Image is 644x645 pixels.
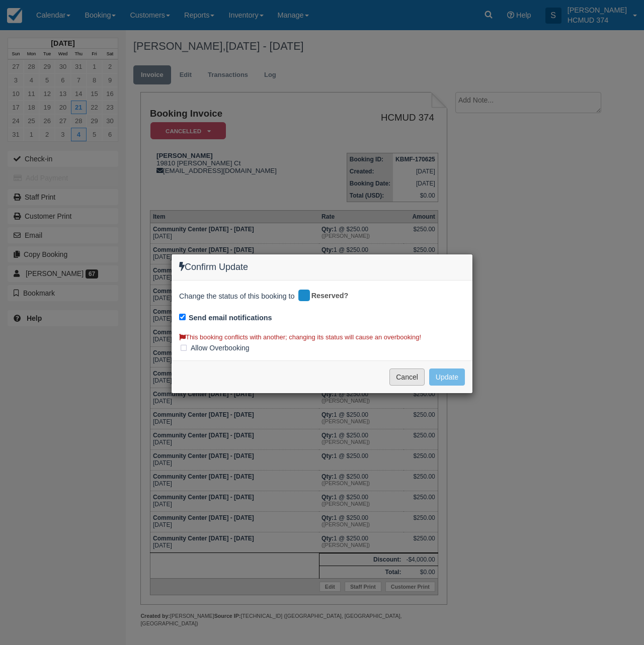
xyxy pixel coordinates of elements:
span: Allow Overbooking [179,343,256,351]
div: This booking conflicts with another; changing its status will cause an overbooking! [179,333,465,342]
div: Reserved? [297,288,356,304]
label: Allow Overbooking [179,340,256,355]
h4: Confirm Update [179,262,465,272]
span: Change the status of this booking to [179,291,295,304]
button: Cancel [389,368,425,386]
button: Update [429,368,465,386]
label: Send email notifications [189,313,272,323]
